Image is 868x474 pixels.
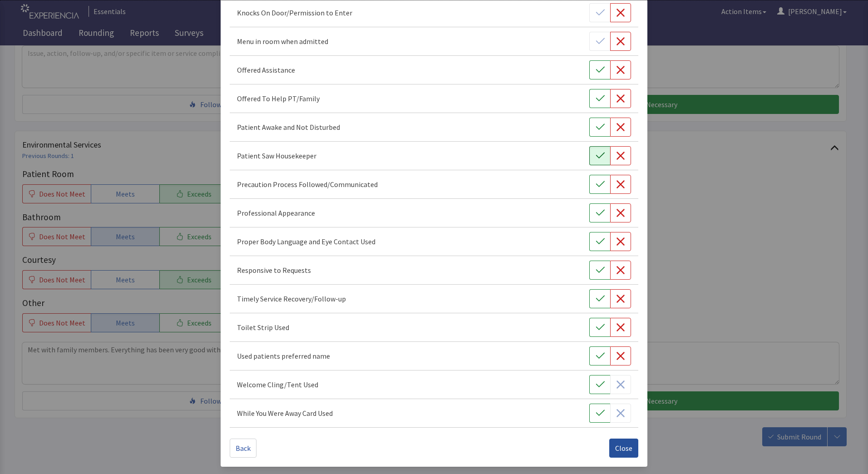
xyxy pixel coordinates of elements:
span: Back [236,443,251,454]
p: Proper Body Language and Eye Contact Used [237,236,375,247]
button: Close [609,439,638,458]
p: Timely Service Recovery/Follow-up [237,293,346,304]
button: Back [230,439,256,458]
p: Offered To Help PT/Family [237,93,320,104]
p: Responsive to Requests [237,265,311,276]
span: Close [615,443,632,454]
p: Offered Assistance [237,64,295,75]
p: Professional Appearance [237,207,315,218]
p: Patient Saw Housekeeper [237,150,316,161]
p: Used patients preferred name [237,351,330,361]
p: Precaution Process Followed/Communicated [237,179,378,190]
p: Menu in room when admitted [237,36,328,47]
p: Patient Awake and Not Disturbed [237,122,340,133]
p: Welcome Cling/Tent Used [237,379,318,390]
p: Knocks On Door/Permission to Enter [237,7,352,18]
p: While You Were Away Card Used [237,408,333,419]
p: Toilet Strip Used [237,322,289,333]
